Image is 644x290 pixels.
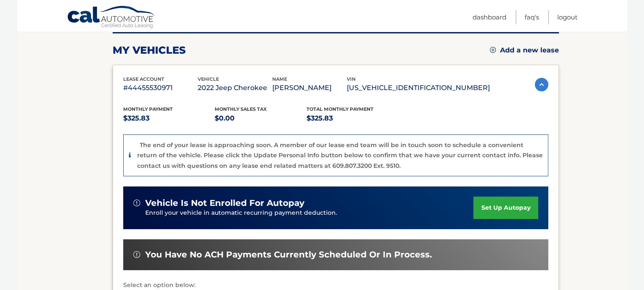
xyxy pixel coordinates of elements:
span: You have no ACH payments currently scheduled or in process. [145,249,432,260]
a: set up autopay [473,197,538,219]
p: [US_VEHICLE_IDENTIFICATION_NUMBER] [347,82,490,94]
a: Cal Automotive [67,5,156,30]
h2: my vehicles [113,44,186,57]
img: alert-white.svg [133,200,140,206]
img: alert-white.svg [133,251,140,258]
a: Add a new lease [490,46,559,55]
p: #44455530971 [123,82,198,94]
img: add.svg [490,47,496,53]
p: Enroll your vehicle in automatic recurring payment deduction. [145,208,474,218]
p: $325.83 [307,112,398,124]
a: FAQ's [525,10,539,24]
span: vehicle is not enrolled for autopay [145,198,304,208]
a: Dashboard [473,10,506,24]
p: The end of your lease is approaching soon. A member of our lease end team will be in touch soon t... [137,141,543,170]
span: Total Monthly Payment [307,106,373,112]
span: vehicle [198,76,219,82]
p: $0.00 [215,112,307,124]
span: Monthly sales Tax [215,106,267,112]
a: Logout [557,10,578,24]
span: Monthly Payment [123,106,173,112]
p: $325.83 [123,112,215,124]
span: name [272,76,287,82]
p: 2022 Jeep Cherokee [198,82,272,94]
span: lease account [123,76,164,82]
img: accordion-active.svg [535,78,548,91]
p: [PERSON_NAME] [272,82,347,94]
span: vin [347,76,356,82]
